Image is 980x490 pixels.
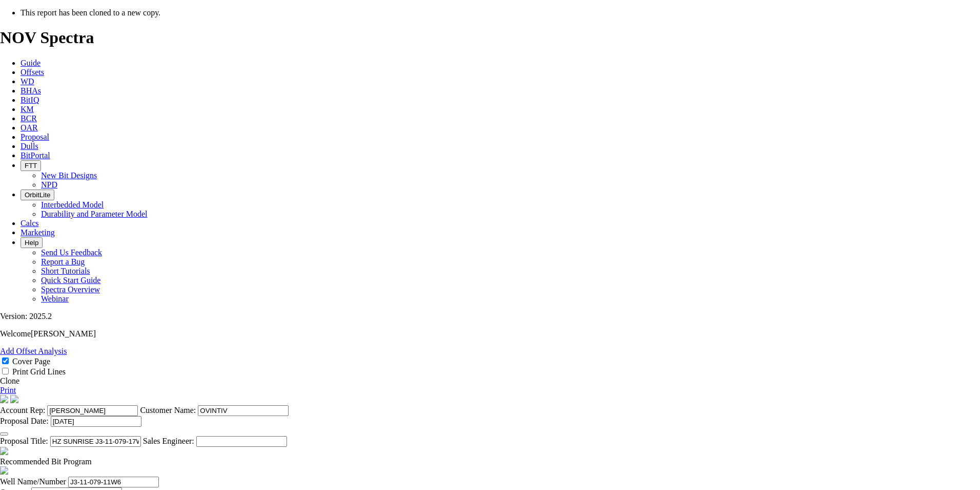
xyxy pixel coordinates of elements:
[21,8,160,17] span: This report has been cloned to a new copy.
[21,219,39,228] a: Calcs
[21,114,37,123] a: BCR
[21,228,55,237] a: Marketing
[41,200,104,209] a: Interbedded Model
[41,210,148,218] a: Durability and Parameter Model
[21,59,40,67] a: Guide
[21,160,41,171] button: FTT
[21,237,43,248] button: Help
[21,96,39,104] a: BitIQ
[21,123,38,132] a: OAR
[41,285,100,294] a: Spectra Overview
[12,357,50,366] label: Cover Page
[21,151,50,160] a: BitPortal
[21,190,54,200] button: OrbitLite
[21,86,41,95] a: BHAs
[25,162,37,169] span: FTT
[41,171,97,180] a: New Bit Designs
[31,329,96,338] span: [PERSON_NAME]
[41,180,57,189] a: NPD
[140,406,196,414] label: Customer Name:
[21,133,49,141] a: Proposal
[21,68,44,77] a: Offsets
[41,267,90,275] a: Short Tutorials
[143,437,194,445] label: Sales Engineer:
[12,367,66,376] label: Print Grid Lines
[41,248,102,257] a: Send Us Feedback
[41,276,100,285] a: Quick Start Guide
[21,142,38,150] a: Dulls
[25,191,50,199] span: OrbitLite
[41,257,85,266] a: Report a Bug
[10,395,18,403] img: cover-graphic.e5199e77.png
[41,294,69,303] a: Webinar
[21,77,34,86] a: WD
[25,239,38,247] span: Help
[21,105,34,114] a: KM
